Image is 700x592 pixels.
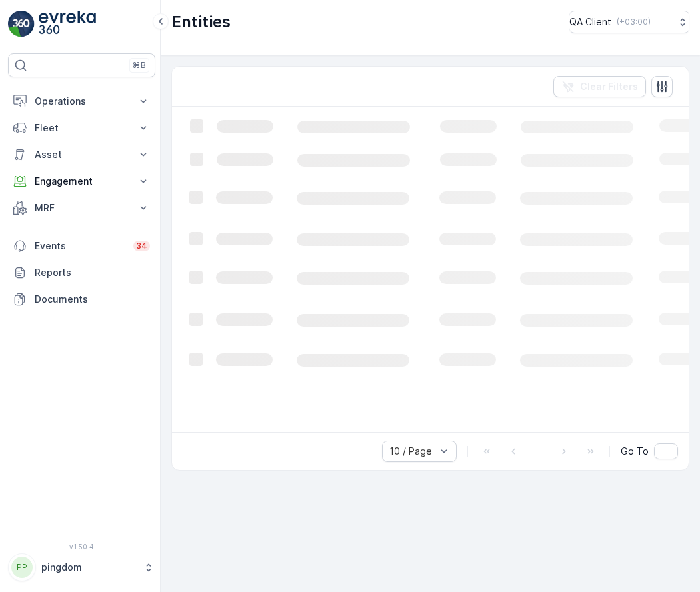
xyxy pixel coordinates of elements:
[8,233,155,259] a: Events34
[35,148,129,161] p: Asset
[580,80,638,93] p: Clear Filters
[35,121,129,135] p: Fleet
[569,11,689,33] button: QA Client(+03:00)
[171,11,231,33] p: Entities
[8,11,35,37] img: logo
[8,553,155,581] button: PPpingdom
[11,557,33,578] div: PP
[617,17,651,27] p: ( +03:00 )
[35,95,129,108] p: Operations
[35,239,125,253] p: Events
[133,60,146,71] p: ⌘B
[35,266,150,279] p: Reports
[35,201,129,215] p: MRF
[35,175,129,188] p: Engagement
[8,543,155,551] span: v 1.50.4
[41,561,137,574] p: pingdom
[553,76,646,97] button: Clear Filters
[35,293,150,306] p: Documents
[8,141,155,168] button: Asset
[621,445,649,458] span: Go To
[136,241,147,251] p: 34
[8,259,155,286] a: Reports
[569,15,611,29] p: QA Client
[8,115,155,141] button: Fleet
[8,168,155,195] button: Engagement
[8,88,155,115] button: Operations
[39,11,96,37] img: logo_light-DOdMpM7g.png
[8,286,155,313] a: Documents
[8,195,155,221] button: MRF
